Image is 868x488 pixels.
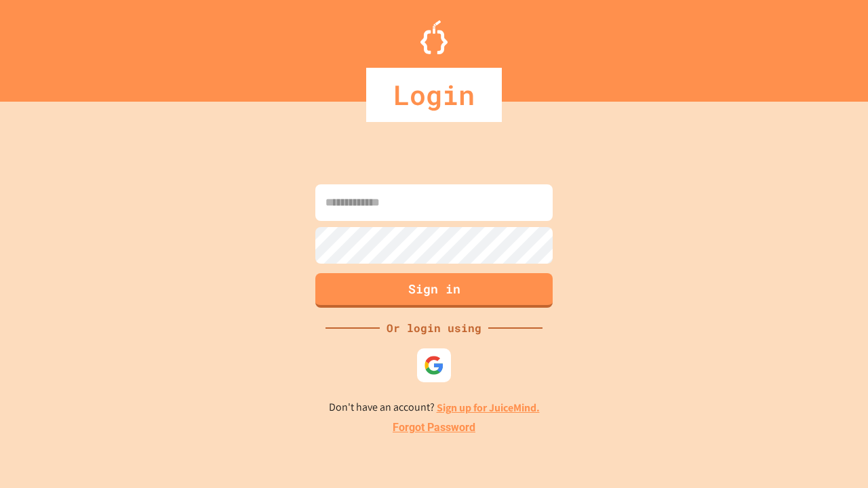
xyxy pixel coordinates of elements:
[366,68,502,122] div: Login
[393,420,475,436] a: Forgot Password
[424,355,444,375] img: google-icon.svg
[755,375,854,432] iframe: chat widget
[329,399,540,416] p: Don't have an account?
[811,434,854,474] iframe: chat widget
[315,273,553,308] button: Sign in
[437,401,540,415] a: Sign up for JuiceMind.
[420,20,448,54] img: Logo.svg
[380,320,488,336] div: Or login using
